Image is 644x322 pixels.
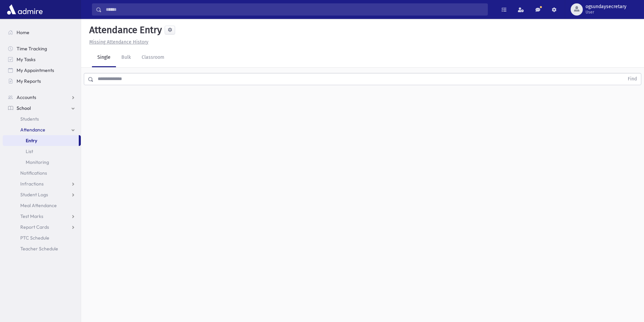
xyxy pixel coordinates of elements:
[3,146,81,157] a: List
[624,73,641,85] button: Find
[26,138,37,144] span: Entry
[20,170,47,176] span: Notifications
[3,232,81,243] a: PTC Schedule
[17,78,41,84] span: My Reports
[17,56,35,63] span: My Tasks
[586,9,626,15] span: User
[20,213,43,219] span: Test Marks
[3,92,81,103] a: Accounts
[3,76,81,86] a: My Reports
[3,135,79,146] a: Entry
[116,48,136,67] a: Bulk
[102,3,487,16] input: Search
[20,181,44,187] span: Infractions
[26,159,49,165] span: Monitoring
[87,39,148,45] a: Missing Attendance History
[87,24,162,36] h5: Attendance Entry
[3,168,81,178] a: Notifications
[3,211,81,222] a: Test Marks
[3,27,81,38] a: Home
[20,127,45,133] span: Attendance
[586,4,626,9] span: ogsundaysecretary
[3,243,81,254] a: Teacher Schedule
[20,235,49,241] span: PTC Schedule
[17,29,29,35] span: Home
[20,116,39,122] span: Students
[3,178,81,189] a: Infractions
[26,148,33,154] span: List
[3,43,81,54] a: Time Tracking
[20,202,57,208] span: Meal Attendance
[17,94,36,100] span: Accounts
[3,200,81,211] a: Meal Attendance
[3,222,81,232] a: Report Cards
[17,105,31,111] span: School
[89,39,148,45] u: Missing Attendance History
[20,192,48,198] span: Student Logs
[3,189,81,200] a: Student Logs
[3,65,81,76] a: My Appointments
[3,114,81,124] a: Students
[3,54,81,65] a: My Tasks
[17,67,54,73] span: My Appointments
[3,157,81,168] a: Monitoring
[3,124,81,135] a: Attendance
[20,224,49,230] span: Report Cards
[136,48,170,67] a: Classroom
[17,46,47,52] span: Time Tracking
[5,3,44,16] img: AdmirePro
[92,48,116,67] a: Single
[3,103,81,114] a: School
[20,246,58,252] span: Teacher Schedule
